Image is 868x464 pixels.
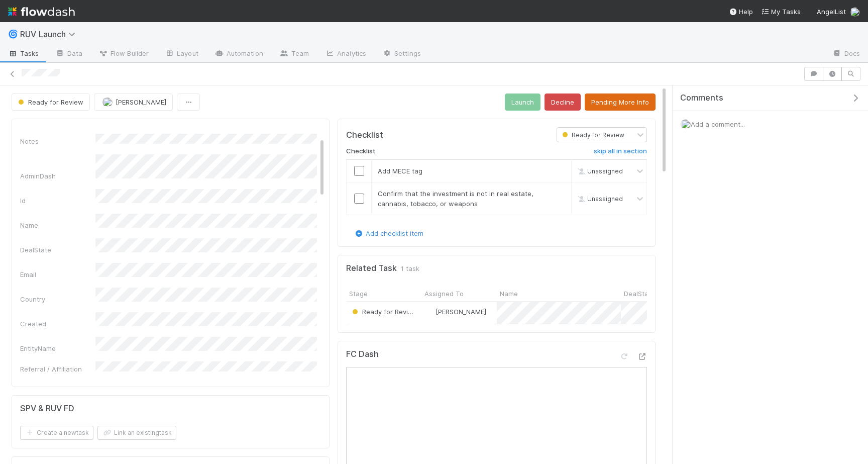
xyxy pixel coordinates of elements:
img: avatar_15e6a745-65a2-4f19-9667-febcb12e2fc8.png [850,7,860,17]
img: avatar_15e6a745-65a2-4f19-9667-febcb12e2fc8.png [102,97,113,107]
button: Ready for Review [12,94,90,111]
div: Ready for Review [350,307,416,317]
a: Data [47,46,90,62]
a: Add checklist item [354,229,423,237]
a: Layout [157,46,206,62]
span: Name [500,289,518,299]
span: Flow Builder [98,48,149,58]
div: AdminDash [20,171,95,181]
span: Stage [349,289,368,299]
button: [PERSON_NAME] [94,94,173,111]
span: Unassigned [575,167,623,175]
span: Ready for Review [350,308,417,316]
a: skip all in section [594,147,647,159]
span: [PERSON_NAME] [116,98,166,106]
div: Name [20,220,95,230]
h5: FC Dash [346,349,379,359]
h6: Checklist [346,147,376,155]
a: Automation [206,46,271,62]
h5: SPV & RUV FD [20,404,74,414]
span: AngelList [817,8,846,16]
a: Team [271,46,317,62]
button: Pending More Info [585,94,656,111]
button: Create a newtask [20,426,93,440]
div: Country [20,294,95,304]
span: 🌀 [8,30,18,38]
h5: Related Task [346,263,397,273]
span: Assigned To [424,289,464,299]
img: avatar_15e6a745-65a2-4f19-9667-febcb12e2fc8.png [426,308,434,316]
span: Unassigned [575,195,623,203]
div: DealState [20,245,95,255]
span: RUV Launch [20,29,80,39]
button: Decline [545,94,581,111]
span: Ready for Review [16,98,83,106]
img: logo-inverted-e16ddd16eac7371096b0.svg [8,3,75,20]
a: Docs [824,46,868,62]
span: Ready for Review [560,131,624,139]
div: Referral / Affiliation [20,364,95,374]
div: Help [729,7,753,17]
h6: skip all in section [594,147,647,155]
span: Confirm that the investment is not in real estate, cannabis, tobacco, or weapons [378,190,533,208]
div: Email [20,269,95,280]
div: Id [20,196,95,206]
a: Analytics [317,46,374,62]
a: Flow Builder [90,46,157,62]
span: DealState [624,289,655,299]
a: My Tasks [761,7,801,17]
h5: Checklist [346,130,383,140]
span: Add MECE tag [378,167,422,175]
div: EntityName [20,343,95,353]
span: My Tasks [761,8,801,16]
span: Comments [680,93,723,103]
span: 1 task [401,263,419,273]
button: Link an existingtask [97,426,176,440]
a: Settings [374,46,429,62]
div: Notes [20,136,95,146]
div: [PERSON_NAME] [425,307,486,317]
span: Tasks [8,48,39,58]
span: Add a comment... [691,120,745,128]
span: [PERSON_NAME] [436,308,486,316]
div: Created [20,319,95,329]
img: avatar_15e6a745-65a2-4f19-9667-febcb12e2fc8.png [681,119,691,129]
button: Launch [505,94,540,111]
